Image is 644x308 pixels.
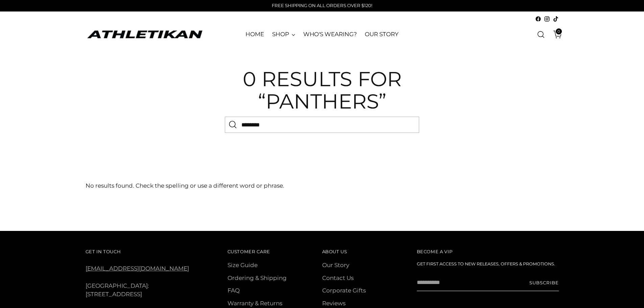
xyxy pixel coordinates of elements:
[534,28,548,41] a: Open search modal
[322,275,354,281] a: Contact Us
[272,27,295,42] a: SHOP
[245,27,264,42] a: HOME
[228,300,282,307] a: Warranty & Returns
[228,249,270,254] span: Customer Care
[322,300,345,307] a: Reviews
[86,265,189,272] a: [EMAIL_ADDRESS][DOMAIN_NAME]
[228,262,258,268] a: Size Guide
[529,274,559,291] button: Subscribe
[322,262,349,268] a: Our Story
[303,27,357,42] a: WHO'S WEARING?
[322,287,366,294] a: Corporate Gifts
[86,182,284,190] div: No results found. Check the spelling or use a different word or phrase.
[228,287,240,294] a: FAQ
[365,27,398,42] a: OUR STORY
[417,261,559,267] h6: Get first access to new releases, offers & promotions.
[228,275,287,281] a: Ordering & Shipping
[225,117,241,133] button: Search
[86,29,204,40] a: ATHLETIKAN
[548,28,562,41] a: Open cart modal
[556,28,562,34] span: 0
[272,2,372,9] p: FREE SHIPPING ON ALL ORDERS OVER $120!
[322,249,347,254] span: About Us
[417,249,453,254] span: Become a VIP
[187,68,457,113] h1: 0 results for “panthers”
[86,249,121,254] span: Get In Touch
